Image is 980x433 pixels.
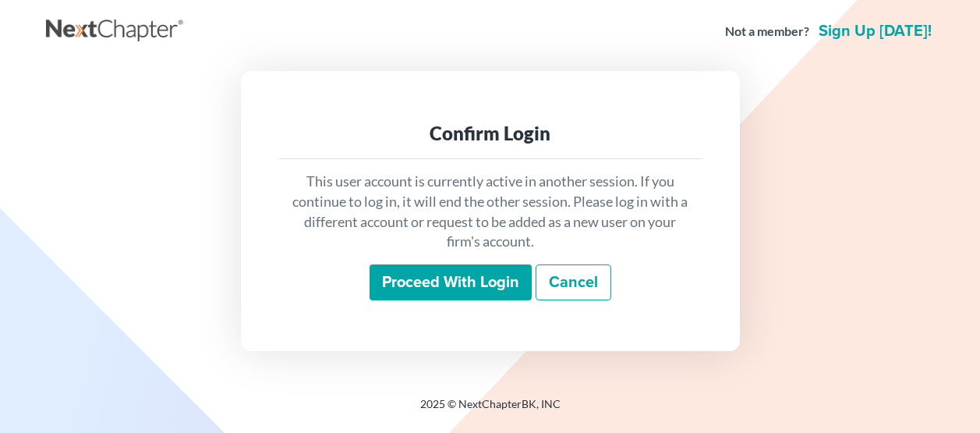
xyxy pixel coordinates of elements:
p: This user account is currently active in another session. If you continue to log in, it will end ... [291,172,690,252]
input: Proceed with login [370,264,532,300]
div: 2025 © NextChapterBK, INC [46,396,935,424]
div: Confirm Login [291,121,690,146]
a: Cancel [536,264,611,300]
a: Sign up [DATE]! [815,23,935,39]
strong: Not a member? [725,23,809,41]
